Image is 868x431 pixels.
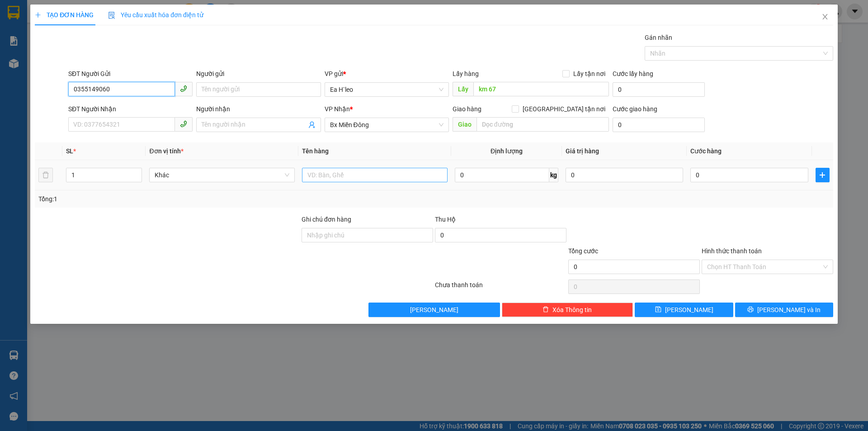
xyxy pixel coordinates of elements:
[35,11,94,19] span: TẠO ĐƠN HÀNG
[35,12,41,18] span: plus
[196,104,321,114] div: Người nhận
[542,306,549,313] span: delete
[552,305,592,315] span: Xóa Thông tin
[747,306,754,313] span: printer
[302,168,448,182] input: VD: Bàn, Ghế
[325,69,449,79] div: VP gửi
[330,118,443,132] span: Bx Miền Đông
[68,104,193,114] div: SĐT Người Nhận
[180,85,187,92] span: phone
[180,120,187,128] span: phone
[302,216,351,223] label: Ghi chú đơn hàng
[38,168,53,182] button: delete
[68,69,193,79] div: SĐT Người Gửi
[108,11,203,19] span: Yêu cầu xuất hóa đơn điện tử
[702,247,762,255] label: Hình thức thanh toán
[108,12,115,19] img: icon
[812,5,838,30] button: Close
[613,118,705,132] input: Cước giao hàng
[308,121,316,128] span: user-add
[473,82,609,96] input: Dọc đường
[816,168,830,182] button: plus
[690,147,722,155] span: Cước hàng
[566,168,683,182] input: 0
[566,147,599,155] span: Giá trị hàng
[410,305,458,315] span: [PERSON_NAME]
[434,280,567,296] div: Chưa thanh toán
[613,82,705,97] input: Cước lấy hàng
[491,147,523,155] span: Định lượng
[613,70,653,77] label: Cước lấy hàng
[66,147,73,155] span: SL
[645,34,672,41] label: Gán nhãn
[570,69,609,79] span: Lấy tận nơi
[196,69,321,79] div: Người gửi
[655,306,661,313] span: save
[155,168,289,182] span: Khác
[476,117,609,132] input: Dọc đường
[821,13,829,20] span: close
[302,147,329,155] span: Tên hàng
[502,303,633,317] button: deleteXóa Thông tin
[519,104,609,114] span: [GEOGRAPHIC_DATA] tận nơi
[816,171,829,179] span: plus
[757,305,821,315] span: [PERSON_NAME] và In
[38,194,335,204] div: Tổng: 1
[435,216,456,223] span: Thu Hộ
[549,168,558,182] span: kg
[453,82,473,96] span: Lấy
[568,247,598,255] span: Tổng cước
[665,305,713,315] span: [PERSON_NAME]
[325,105,350,113] span: VP Nhận
[368,303,500,317] button: [PERSON_NAME]
[453,105,481,113] span: Giao hàng
[735,303,833,317] button: printer[PERSON_NAME] và In
[453,117,476,132] span: Giao
[453,70,479,77] span: Lấy hàng
[635,303,733,317] button: save[PERSON_NAME]
[302,228,433,242] input: Ghi chú đơn hàng
[149,147,183,155] span: Đơn vị tính
[330,83,443,96] span: Ea H`leo
[613,105,657,113] label: Cước giao hàng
